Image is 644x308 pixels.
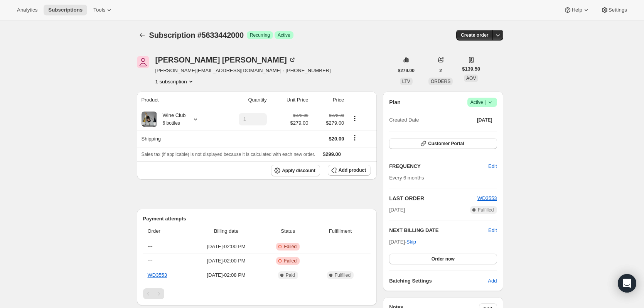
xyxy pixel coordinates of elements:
span: 2 [439,68,442,74]
span: Failed [284,258,297,264]
th: Quantity [217,91,269,108]
div: [PERSON_NAME] [PERSON_NAME] [155,56,296,64]
span: Settings [609,7,627,13]
span: Add [488,277,497,285]
span: Billing date [191,227,261,235]
span: $279.00 [290,119,308,127]
button: Add [483,275,501,287]
span: Terri Lomman-Stone [137,56,149,68]
span: $139.50 [462,65,480,73]
span: Apply discount [282,168,315,174]
span: Paid [286,272,295,278]
img: product img [142,112,157,127]
button: Tools [89,5,118,15]
span: LTV [402,79,410,84]
h6: Batching Settings [389,277,488,285]
span: AOV [466,76,476,81]
button: Customer Portal [389,138,497,149]
span: Fulfilled [478,207,494,213]
span: [DATE] · 02:08 PM [191,271,261,279]
button: Shipping actions [349,134,361,142]
button: Subscriptions [44,5,87,15]
nav: Pagination [143,288,371,299]
span: Status [266,227,310,235]
span: Active [278,32,290,38]
span: Active [470,98,494,106]
button: [DATE] [472,115,497,125]
th: Unit Price [269,91,311,108]
h2: Plan [389,98,401,106]
span: Help [572,7,582,13]
span: [DATE] · [389,239,416,245]
span: $20.00 [329,136,344,142]
span: Order now [432,256,455,262]
h2: NEXT BILLING DATE [389,227,488,234]
a: WD3553 [477,195,497,201]
button: Subscriptions [137,30,148,41]
button: Create order [456,30,493,41]
span: $279.00 [313,119,344,127]
span: [DATE] [477,117,492,123]
span: $299.00 [323,151,341,157]
small: 6 bottles [163,120,180,126]
span: [DATE] · 02:00 PM [191,257,261,265]
button: Settings [596,5,632,15]
button: Add product [328,165,371,176]
span: Subscription #5633442000 [149,31,244,39]
th: Order [143,223,189,240]
h2: Payment attempts [143,215,371,223]
small: $372.00 [293,113,308,118]
span: Edit [488,162,497,170]
span: ORDERS [431,79,450,84]
div: Open Intercom Messenger [618,274,636,293]
span: Created Date [389,116,419,124]
button: WD3553 [477,195,497,202]
span: Analytics [17,7,37,13]
span: [DATE] [389,206,405,214]
button: Edit [488,227,497,234]
button: Edit [484,160,501,173]
span: Recurring [250,32,270,38]
button: $279.00 [393,65,419,76]
span: | [485,99,486,105]
span: --- [148,258,153,264]
button: Skip [402,236,421,248]
small: $372.00 [329,113,344,118]
span: Customer Portal [428,140,464,147]
h2: LAST ORDER [389,195,477,202]
span: Add product [339,167,366,173]
div: Wine Club [157,112,186,127]
button: Apply discount [271,165,320,176]
button: Help [559,5,594,15]
span: Every 6 months [389,175,424,181]
span: Subscriptions [48,7,83,13]
h2: FREQUENCY [389,162,488,170]
a: WD3553 [148,272,167,278]
span: [DATE] · 02:00 PM [191,243,261,250]
button: Analytics [12,5,42,15]
button: Product actions [155,78,195,85]
th: Price [310,91,346,108]
span: Skip [406,238,416,246]
span: --- [148,244,153,249]
button: 2 [435,65,447,76]
span: Failed [284,244,297,250]
button: Order now [389,254,497,264]
span: Create order [461,32,488,38]
span: Sales tax (if applicable) is not displayed because it is calculated with each new order. [142,152,315,157]
span: Tools [93,7,105,13]
th: Product [137,91,217,108]
span: Fulfilled [335,272,351,278]
button: Product actions [349,114,361,123]
th: Shipping [137,130,217,147]
span: Fulfillment [315,227,366,235]
span: [PERSON_NAME][EMAIL_ADDRESS][DOMAIN_NAME] · [PHONE_NUMBER] [155,67,331,74]
span: $279.00 [398,68,415,74]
